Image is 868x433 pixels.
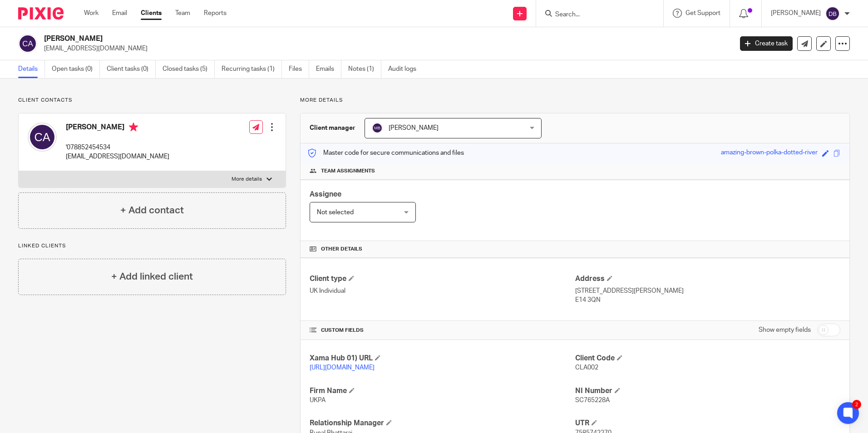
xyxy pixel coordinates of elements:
h4: Xama Hub 01) URL [310,354,575,363]
h4: NI Number [575,386,840,396]
span: Assignee [310,191,341,198]
span: Not selected [317,209,354,216]
h4: Client type [310,274,575,284]
div: amazing-brown-polka-dotted-river [721,148,818,158]
p: [STREET_ADDRESS][PERSON_NAME] [575,286,840,295]
h4: [PERSON_NAME] [66,123,169,134]
input: Search [554,11,636,19]
a: Reports [204,9,227,18]
a: Emails [316,60,341,78]
span: Team assignments [321,167,375,175]
a: Work [84,9,99,18]
p: More details [300,97,850,104]
p: [EMAIL_ADDRESS][DOMAIN_NAME] [66,152,169,161]
h3: Client manager [310,123,355,133]
p: Linked clients [18,242,286,250]
i: Primary [129,123,138,132]
h4: Client Code [575,354,840,363]
a: Audit logs [388,60,423,78]
img: svg%3E [18,34,37,53]
h4: Relationship Manager [310,418,575,428]
div: 2 [852,400,861,409]
label: Show empty fields [759,325,811,335]
a: Clients [141,9,162,18]
img: Pixie [18,7,64,20]
a: [URL][DOMAIN_NAME] [310,364,375,371]
img: svg%3E [372,123,383,133]
p: [PERSON_NAME] [771,9,821,18]
a: Team [175,9,190,18]
a: Notes (1) [348,60,381,78]
h4: UTR [575,418,840,428]
a: Open tasks (0) [52,60,100,78]
p: E14 3QN [575,295,840,305]
span: Get Support [686,10,720,16]
a: Closed tasks (5) [163,60,215,78]
p: Master code for secure communications and files [307,148,464,157]
span: CLA002 [575,364,598,371]
img: svg%3E [28,123,57,152]
p: UK Individual [310,286,575,295]
a: Details [18,60,45,78]
span: UKPA [310,397,325,403]
h4: CUSTOM FIELDS [310,327,575,334]
p: [EMAIL_ADDRESS][DOMAIN_NAME] [44,44,726,53]
img: svg%3E [825,6,840,21]
span: Other details [321,246,362,253]
a: Email [112,9,127,18]
h4: + Add linked client [111,270,193,284]
p: More details [232,176,262,183]
h4: Address [575,274,840,284]
p: '078852454534 [66,143,169,152]
a: Files [289,60,309,78]
a: Recurring tasks (1) [222,60,282,78]
p: Client contacts [18,97,286,104]
h4: Firm Name [310,386,575,396]
h2: [PERSON_NAME] [44,34,590,44]
span: [PERSON_NAME] [389,125,439,131]
span: SC765228A [575,397,610,403]
h4: + Add contact [120,203,184,217]
a: Client tasks (0) [107,60,156,78]
a: Create task [740,36,793,51]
